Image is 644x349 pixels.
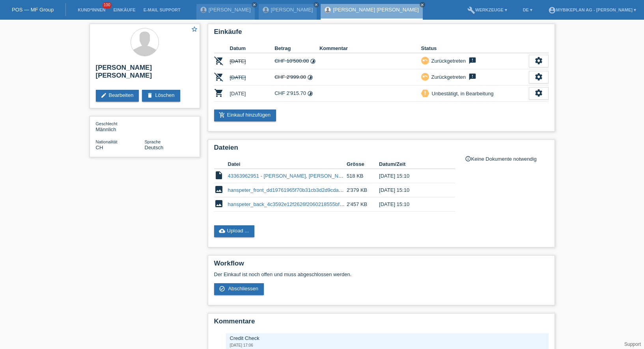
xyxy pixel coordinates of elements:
[379,160,444,169] th: Datum/Zeit
[252,3,256,7] i: close
[534,72,543,81] i: settings
[228,160,347,169] th: Datei
[219,228,225,234] i: cloud_upload
[274,53,319,69] td: CHF 10'500.00
[465,156,471,162] i: info_outline
[214,28,549,40] h2: Einkäufe
[12,7,54,13] a: POS — MF Group
[274,44,319,53] th: Betrag
[347,160,379,169] th: Grösse
[101,92,107,98] i: edit
[422,58,428,63] i: undo
[214,283,264,295] a: check_circle_outline Abschliessen
[96,90,139,102] a: editBearbeiten
[534,56,543,65] i: settings
[252,2,257,7] a: close
[468,73,477,81] i: feedback
[421,44,529,53] th: Status
[333,7,418,13] a: [PERSON_NAME] [PERSON_NAME]
[422,74,428,79] i: undo
[142,90,180,102] a: deleteLöschen
[379,183,444,197] td: [DATE] 15:10
[310,58,316,64] i: Fixe Raten (48 Raten)
[429,73,466,81] div: Zurückgetreten
[96,139,118,144] span: Nationalität
[420,3,424,7] i: close
[314,3,318,7] i: close
[274,85,319,102] td: CHF 2'915.70
[191,26,198,34] a: star_border
[228,187,367,193] a: hanspeter_front_dd19761965f70b31cb3d2d9cda534b34.jpeg
[145,145,164,150] span: Deutsch
[307,74,313,80] i: Fixe Raten (36 Raten)
[214,72,224,82] i: POSP00027082
[214,56,224,65] i: POSP00026950
[145,139,161,144] span: Sprache
[519,7,536,12] a: DE ▾
[96,64,194,84] h2: [PERSON_NAME] [PERSON_NAME]
[307,91,313,97] i: Fixe Raten (36 Raten)
[214,199,224,208] i: image
[96,145,103,150] span: Schweiz
[347,197,379,212] td: 2'457 KB
[379,169,444,183] td: [DATE] 15:10
[219,286,225,292] i: check_circle_outline
[214,171,224,180] i: insert_drive_file
[230,343,545,347] div: [DATE] 17:06
[347,169,379,183] td: 518 KB
[420,2,425,7] a: close
[465,156,549,162] div: Keine Dokumente notwendig
[624,342,641,347] a: Support
[140,7,185,12] a: E-Mail Support
[209,7,251,13] a: [PERSON_NAME]
[191,26,198,33] i: star_border
[230,53,275,69] td: [DATE]
[96,121,145,132] div: Männlich
[214,225,255,237] a: cloud_uploadUpload ...
[274,69,319,85] td: CHF 2'999.00
[422,90,428,96] i: priority_high
[214,185,224,194] i: image
[548,6,556,14] i: account_circle
[214,144,549,156] h2: Dateien
[230,85,275,102] td: [DATE]
[214,317,549,329] h2: Kommentare
[214,271,549,277] p: Der Einkauf ist noch offen und muss abgeschlossen werden.
[544,7,640,12] a: account_circleMybikeplan AG - [PERSON_NAME] ▾
[228,201,365,207] a: hanspeter_back_4c3592e12f2626f2060218555bf71cb7.jpeg
[230,69,275,85] td: [DATE]
[534,89,543,97] i: settings
[109,7,139,12] a: Einkäufe
[214,260,549,271] h2: Workflow
[230,335,545,341] div: Credit Check
[147,92,153,98] i: delete
[271,7,313,13] a: [PERSON_NAME]
[228,286,258,291] span: Abschliessen
[228,173,431,179] a: 43363962951 - [PERSON_NAME], [PERSON_NAME] ENDEAVOUR 1 MOVE 545Wh.pdf
[379,197,444,212] td: [DATE] 15:10
[319,44,421,53] th: Kommentar
[467,6,475,14] i: build
[214,88,224,98] i: POSP00027088
[230,44,275,53] th: Datum
[214,110,276,121] a: add_shopping_cartEinkauf hinzufügen
[463,7,511,12] a: buildWerkzeuge ▾
[347,183,379,197] td: 2'379 KB
[314,2,319,7] a: close
[429,57,466,65] div: Zurückgetreten
[103,2,112,9] span: 100
[219,112,225,118] i: add_shopping_cart
[468,57,477,65] i: feedback
[74,7,109,12] a: Kund*innen
[96,121,118,126] span: Geschlecht
[429,89,494,98] div: Unbestätigt, in Bearbeitung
